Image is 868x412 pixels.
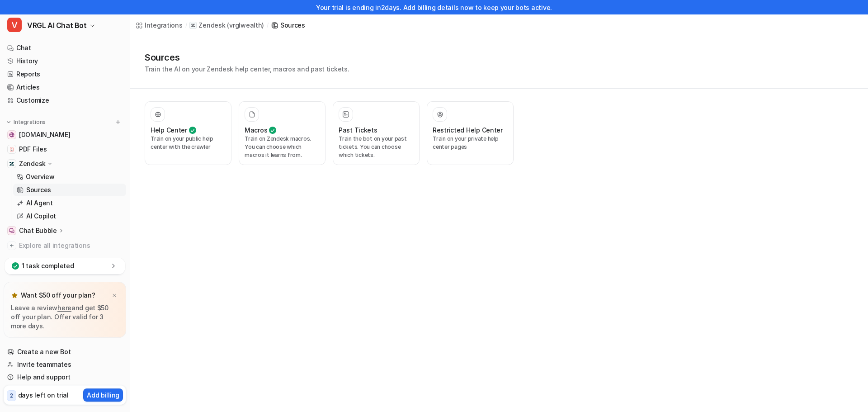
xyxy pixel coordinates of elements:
[9,228,14,233] img: Chat Bubble
[11,292,18,299] img: star
[19,238,123,253] span: Explore all integrations
[21,291,95,300] p: Want $50 off your plan?
[112,293,117,298] img: x
[145,64,349,74] p: Train the AI on your Zendesk help center, macros and past tickets.
[227,21,264,30] p: ( vrglwealth )
[115,119,121,125] img: menu_add.svg
[26,199,53,208] p: AI Agent
[9,147,14,152] img: PDF Files
[4,128,126,141] a: www.vrglwealth.com[DOMAIN_NAME]
[19,145,47,154] span: PDF Files
[27,19,87,32] span: VRGL AI Chat Bot
[13,170,126,183] a: Overview
[339,125,377,135] h3: Past Tickets
[19,159,46,168] p: Zendesk
[136,20,183,30] a: Integrations
[4,346,126,358] a: Create a new Bot
[7,241,16,250] img: explore all integrations
[151,125,187,135] h3: Help Center
[271,20,305,30] a: Sources
[11,303,119,331] p: Leave a review and get $50 off your plan. Offer valid for 3 more days.
[267,21,269,29] span: /
[151,135,226,151] p: Train on your public help center with the crawler
[185,21,187,29] span: /
[433,125,503,135] h3: Restricted Help Center
[4,371,126,384] a: Help and support
[239,101,325,165] button: MacrosTrain on Zendesk macros. You can choose which macros it learns from.
[26,212,56,221] p: AI Copilot
[13,210,126,223] a: AI Copilot
[4,118,48,127] button: Integrations
[83,388,123,402] button: Add billing
[19,130,70,139] span: [DOMAIN_NAME]
[26,172,55,181] p: Overview
[427,101,514,165] button: Restricted Help CenterTrain on your private help center pages
[4,94,126,107] a: Customize
[4,239,126,252] a: Explore all integrations
[9,132,14,137] img: www.vrglwealth.com
[145,101,231,165] button: Help CenterTrain on your public help center with the crawler
[14,118,46,126] p: Integrations
[5,119,12,125] img: expand menu
[22,261,74,270] p: 1 task completed
[4,42,126,54] a: Chat
[339,135,414,159] p: Train the bot on your past tickets. You can choose which tickets.
[10,392,13,400] p: 2
[198,21,225,30] p: Zendesk
[280,20,305,30] div: Sources
[87,390,119,400] p: Add billing
[403,4,459,11] a: Add billing details
[433,135,508,151] p: Train on your private help center pages
[13,184,126,196] a: Sources
[145,20,183,30] div: Integrations
[4,143,126,156] a: PDF FilesPDF Files
[189,21,264,30] a: Zendesk(vrglwealth)
[13,197,126,209] a: AI Agent
[4,55,126,67] a: History
[26,185,51,194] p: Sources
[7,18,22,32] span: V
[57,304,71,312] a: here
[245,125,267,135] h3: Macros
[333,101,420,165] button: Past TicketsTrain the bot on your past tickets. You can choose which tickets.
[245,135,320,159] p: Train on Zendesk macros. You can choose which macros it learns from.
[9,161,14,166] img: Zendesk
[4,81,126,94] a: Articles
[4,358,126,371] a: Invite teammates
[18,390,69,400] p: days left on trial
[19,226,57,235] p: Chat Bubble
[145,51,349,64] h1: Sources
[4,68,126,81] a: Reports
